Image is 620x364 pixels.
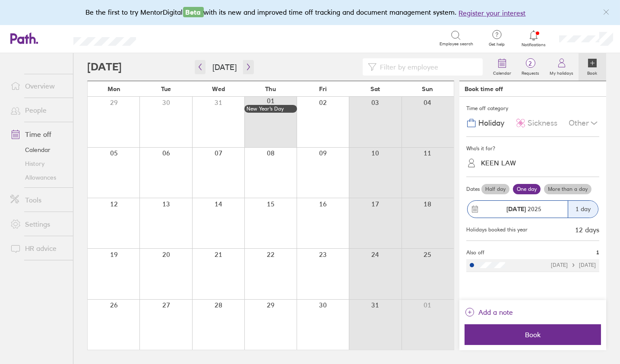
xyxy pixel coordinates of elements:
[376,59,478,75] input: Filter by employee
[466,196,599,222] button: [DATE] 20251 day
[528,119,557,128] span: Sickness
[516,68,544,76] label: Requests
[488,68,516,76] label: Calendar
[212,85,225,92] span: Wed
[544,53,579,81] a: My holidays
[478,305,513,319] span: Add a note
[483,42,511,47] span: Get help
[3,143,73,157] a: Calendar
[544,68,579,76] label: My holidays
[520,29,548,47] a: Notifications
[596,250,599,256] span: 1
[582,68,603,76] label: Book
[516,53,544,81] a: 2Requests
[471,331,595,339] span: Book
[370,85,380,92] span: Sat
[3,157,73,171] a: History
[3,101,73,119] a: People
[488,53,516,81] a: Calendar
[551,262,596,268] div: [DATE] [DATE]
[520,42,548,47] span: Notifications
[575,226,599,234] div: 12 days
[544,184,592,194] label: More than a day
[161,85,171,92] span: Tue
[159,34,181,42] div: Search
[465,85,503,92] div: Book time off
[466,250,484,256] span: Also off
[481,159,516,167] div: KEEN LAW
[459,8,526,18] button: Register your interest
[466,227,528,233] div: Holidays booked this year
[478,119,504,128] span: Holiday
[513,184,541,194] label: One day
[466,142,599,155] div: Who's it for?
[3,215,73,233] a: Settings
[422,85,433,92] span: Sun
[568,201,598,218] div: 1 day
[516,60,544,67] span: 2
[183,7,204,17] span: Beta
[569,115,599,131] div: Other
[3,126,73,143] a: Time off
[466,102,599,115] div: Time off category
[579,53,606,81] a: Book
[247,106,294,112] div: New Year’s Day
[465,324,601,345] button: Book
[265,85,276,92] span: Thu
[481,184,509,194] label: Half day
[3,191,73,209] a: Tools
[507,205,526,213] strong: [DATE]
[440,41,474,47] span: Employee search
[206,60,244,74] button: [DATE]
[319,85,327,92] span: Fri
[507,206,542,212] span: 2025
[3,77,73,95] a: Overview
[466,186,480,192] span: Dates
[465,305,513,319] button: Add a note
[108,85,120,92] span: Mon
[3,240,73,257] a: HR advice
[3,171,73,184] a: Allowances
[86,7,535,18] div: Be the first to try MentorDigital with its new and improved time off tracking and document manage...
